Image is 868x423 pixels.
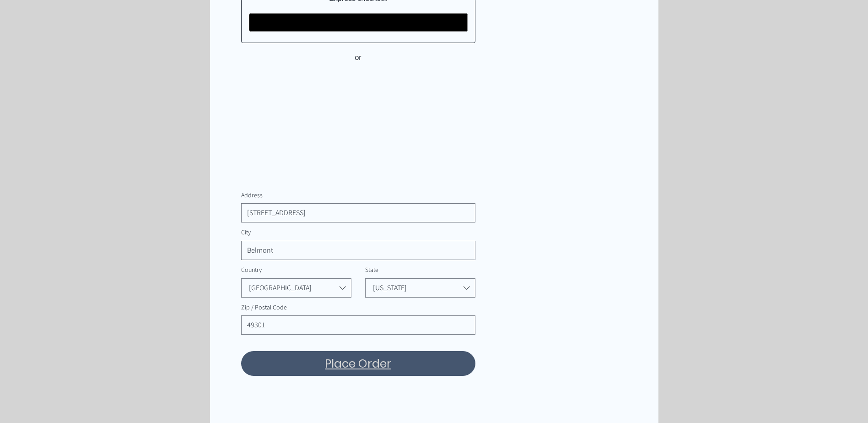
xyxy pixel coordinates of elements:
[241,228,251,237] label: City
[249,13,468,32] button: Google Pay
[242,241,469,260] input: City
[365,266,475,275] label: State
[241,351,475,376] button: Place Order
[355,52,361,63] span: or
[241,266,351,275] label: Country
[241,278,351,298] select: countryCode
[241,191,263,200] label: Address
[242,204,469,222] input: Address
[241,72,475,185] iframe: Credit / Debit Card
[365,278,475,298] select: state
[241,303,287,312] label: Zip / Postal Code
[242,316,469,334] input: Zip / Postal Code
